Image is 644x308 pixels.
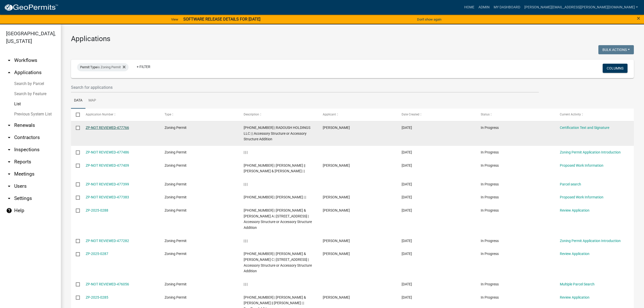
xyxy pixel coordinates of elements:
span: Zoning Permit [165,282,187,286]
a: Data [71,93,85,109]
a: Certification Text and Signature [560,126,609,130]
a: ZP-2025-0285 [86,295,108,299]
span: | | | [244,182,247,186]
a: ZP-NOT REVIEWED-477399 [86,182,129,186]
a: [PERSON_NAME][EMAIL_ADDRESS][PERSON_NAME][DOMAIN_NAME] [522,3,640,12]
span: Description [244,113,259,116]
a: Multiple Parcel Search [560,282,595,286]
span: 39-020-0490 | ANDERSON, GREGORY A & ROXANNE C | 3425 COUNTY ROAD 139 | Accessory Structure or Acc... [244,252,312,273]
span: Current Activity [560,113,581,116]
span: Zoning Permit [165,195,187,199]
span: roxanne anderson [323,252,350,256]
span: Status [481,113,490,116]
a: Parcel search [560,182,581,186]
h3: Applications [71,35,634,43]
a: Proposed Work Information [560,163,603,167]
input: Search for applications [71,82,539,93]
a: Map [85,93,99,109]
span: In Progress [481,295,499,299]
a: Review Application [560,252,589,256]
span: Zoning Permit [165,252,187,256]
span: Application Number [86,113,113,116]
span: 09/11/2025 [402,163,412,167]
button: Close [637,15,640,21]
datatable-header-cell: Date Created [397,109,476,121]
a: Zoning Permit Application Introduction [560,239,621,243]
a: Review Application [560,295,589,299]
span: 09/09/2025 [402,295,412,299]
i: arrow_drop_down [6,57,12,63]
a: ZP-2025-0287 [86,252,108,256]
span: 09/11/2025 [402,208,412,212]
span: Date Created [402,113,419,116]
button: Bulk Actions [598,45,634,54]
i: arrow_drop_down [6,159,12,165]
datatable-header-cell: Application Number [81,109,160,121]
i: arrow_drop_down [6,183,12,189]
span: Zoning Permit [165,163,187,167]
a: ZP-NOT REVIEWED-477383 [86,195,129,199]
span: Zoning Permit [165,208,187,212]
span: 09/11/2025 [402,239,412,243]
span: In Progress [481,126,499,130]
span: Zoning Permit [165,126,187,130]
a: Home [462,3,476,12]
i: help [6,208,12,214]
span: Permit Type [80,65,97,69]
datatable-header-cell: Description [239,109,318,121]
span: 09/12/2025 [402,126,412,130]
span: Randy Richard Baublitz [323,295,350,299]
span: In Progress [481,252,499,256]
span: In Progress [481,150,499,154]
a: View [169,15,180,24]
a: Review Application [560,208,589,212]
span: | | | [244,239,247,243]
span: Greg Hallback [323,126,350,130]
datatable-header-cell: Current Activity [555,109,634,121]
span: Zoning Permit [165,150,187,154]
a: ZP-NOT REVIEWED-477486 [86,150,129,154]
span: In Progress [481,282,499,286]
span: 78-190-0140 | RADOUSH HOLDINGS LLC | | Accessory Structure or Accessory Structure Addition [244,126,310,141]
strong: SOFTWARE RELEASE DETAILS FOR [DATE] [183,17,260,22]
span: 09/12/2025 [402,150,412,154]
span: 09/11/2025 [402,252,412,256]
span: 45-036-2844 | ROZIER, MATTHEW A || ROZIER, WILLIAM & MONICA | | [244,163,305,173]
a: ZP-NOT REVIEWED-477766 [86,126,129,130]
span: Alissa Marie Niemi [323,195,350,199]
a: ZP-NOT REVIEWED-476056 [86,282,129,286]
span: 09/11/2025 [402,182,412,186]
i: arrow_drop_down [6,147,12,153]
a: ZP-NOT REVIEWED-477282 [86,239,129,243]
span: Sheila Butterfield [323,239,350,243]
datatable-header-cell: Status [476,109,555,121]
button: Don't show again [415,15,443,24]
i: arrow_drop_down [6,122,12,128]
span: | | | [244,282,247,286]
span: In Progress [481,182,499,186]
span: 57-010-2830 | DAHL, ALISSA M | | [244,195,306,199]
datatable-header-cell: Select [71,109,81,121]
span: Sheila Butterfield [323,208,350,212]
span: 72-090-5670 | GRANDA, EDWARD J & LISA A | 3976 POINT RD | Accessory Structure or Accessory Struct... [244,208,312,230]
a: ZP-NOT REVIEWED-477409 [86,163,129,167]
span: In Progress [481,195,499,199]
span: | | | [244,150,247,154]
span: Type [165,113,171,116]
button: Columns [603,64,628,73]
span: In Progress [481,163,499,167]
a: Proposed Work Information [560,195,603,199]
span: In Progress [481,208,499,212]
span: Zoning Permit [165,295,187,299]
i: arrow_drop_down [6,195,12,201]
i: arrow_drop_down [6,171,12,177]
a: Zoning Permit Application Introduction [560,150,621,154]
span: Zoning Permit [165,239,187,243]
span: 09/09/2025 [402,282,412,286]
span: Zoning Permit [165,182,187,186]
span: 09/11/2025 [402,195,412,199]
span: Applicant [323,113,336,116]
datatable-header-cell: Applicant [318,109,397,121]
datatable-header-cell: Type [160,109,239,121]
span: William Rozier [323,163,350,167]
